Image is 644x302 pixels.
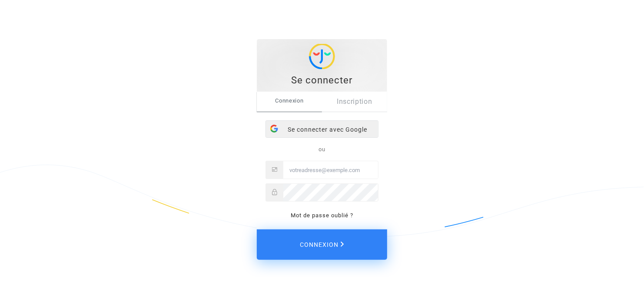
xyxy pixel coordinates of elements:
div: Se connecter [262,74,382,87]
button: Connexion [257,229,387,260]
div: Se connecter avec Google [266,121,378,138]
span: Connexion [257,92,322,110]
span: ou [319,146,325,153]
input: Email [283,161,378,179]
a: Inscription [322,92,387,112]
span: Connexion [300,236,344,254]
input: Password [283,184,378,201]
a: Mot de passe oublié ? [291,212,353,219]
